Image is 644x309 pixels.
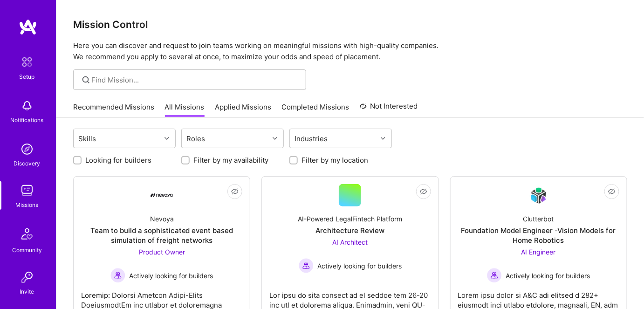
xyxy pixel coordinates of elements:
[317,261,402,271] span: Actively looking for builders
[73,40,627,62] p: Here you can discover and request to join teams working on meaningful missions with high-quality ...
[16,223,38,245] img: Community
[282,102,349,117] a: Completed Missions
[110,268,125,283] img: Actively looking for builders
[18,268,36,287] img: Invite
[73,19,627,30] h3: Mission Control
[231,188,239,195] i: icon EyeClosed
[360,101,418,117] a: Not Interested
[18,140,36,158] img: discovery
[81,226,242,245] div: Team to build a sophisticated event based simulation of freight networks
[523,214,554,224] div: Clutterbot
[420,188,427,195] i: icon EyeClosed
[332,238,368,246] span: AI Architect
[293,132,330,145] div: Industries
[193,155,268,165] label: Filter by my availability
[165,102,205,117] a: All Missions
[298,214,402,224] div: AI-Powered LegalFintech Platform
[487,268,502,283] img: Actively looking for builders
[521,248,556,256] span: AI Engineer
[17,52,37,72] img: setup
[301,155,368,165] label: Filter by my location
[19,19,37,35] img: logo
[151,193,173,197] img: Company Logo
[528,185,550,206] img: Company Logo
[315,226,384,235] div: Architecture Review
[185,132,208,145] div: Roles
[139,248,185,256] span: Product Owner
[16,200,39,210] div: Missions
[14,158,41,168] div: Discovery
[81,75,91,85] i: icon SearchGrey
[18,96,36,115] img: bell
[12,245,42,255] div: Community
[76,132,99,145] div: Skills
[299,258,314,273] img: Actively looking for builders
[20,72,35,82] div: Setup
[164,136,169,141] i: icon Chevron
[85,155,151,165] label: Looking for builders
[129,271,213,281] span: Actively looking for builders
[215,102,271,117] a: Applied Missions
[458,226,619,245] div: Foundation Model Engineer -Vision Models for Home Robotics
[150,214,174,224] div: Nevoya
[506,271,590,281] span: Actively looking for builders
[92,75,299,85] input: Find Mission...
[11,115,44,125] div: Notifications
[608,188,616,195] i: icon EyeClosed
[73,102,154,117] a: Recommended Missions
[381,136,385,141] i: icon Chevron
[20,287,34,296] div: Invite
[18,181,36,200] img: teamwork
[273,136,277,141] i: icon Chevron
